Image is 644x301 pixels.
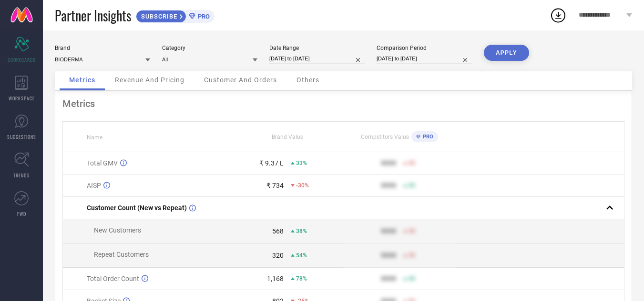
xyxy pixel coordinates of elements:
span: AISP [87,182,101,189]
span: SUBSCRIBE [136,13,180,20]
span: PRO [420,134,433,140]
button: APPLY [484,45,529,61]
div: 9999 [381,159,396,167]
span: Name [87,134,102,141]
div: 9999 [381,227,396,235]
span: Repeat Customers [94,251,149,258]
div: Brand [55,45,150,51]
div: 9999 [381,275,396,282]
span: 50 [409,252,415,259]
span: Competitors Value [361,134,409,140]
span: TRENDS [13,172,30,179]
span: Partner Insights [55,6,131,25]
span: -30% [296,182,309,189]
span: Customer Count (New vs Repeat) [87,204,187,212]
input: Select comparison period [377,54,472,64]
div: 320 [272,252,284,259]
span: 78% [296,275,307,282]
div: 568 [272,227,284,235]
span: 50 [409,275,415,282]
span: 50 [409,160,415,166]
div: Date Range [269,45,365,51]
span: PRO [195,13,210,20]
span: FWD [17,210,26,217]
span: WORKSPACE [9,95,35,102]
div: ₹ 734 [266,182,284,189]
div: Category [162,45,257,51]
span: Revenue And Pricing [115,76,184,84]
div: 1,168 [267,275,284,282]
span: Total GMV [87,159,118,167]
span: 50 [409,182,415,189]
span: 33% [296,160,307,166]
div: Metrics [62,98,624,109]
span: SUGGESTIONS [7,133,36,140]
span: 54% [296,252,307,259]
a: SUBSCRIBEPRO [136,8,215,23]
span: Others [296,76,319,84]
input: Select date range [269,54,365,64]
span: Customer And Orders [204,76,277,84]
span: New Customers [94,226,141,234]
span: SCORECARDS [8,56,36,63]
div: ₹ 9.37 L [259,159,284,167]
div: Comparison Period [377,45,472,51]
div: 9999 [381,252,396,259]
div: 9999 [381,182,396,189]
span: Metrics [69,76,95,84]
div: Open download list [550,7,567,24]
span: Total Order Count [87,275,139,282]
span: Brand Value [272,134,303,140]
span: 38% [296,228,307,234]
span: 50 [409,228,415,234]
